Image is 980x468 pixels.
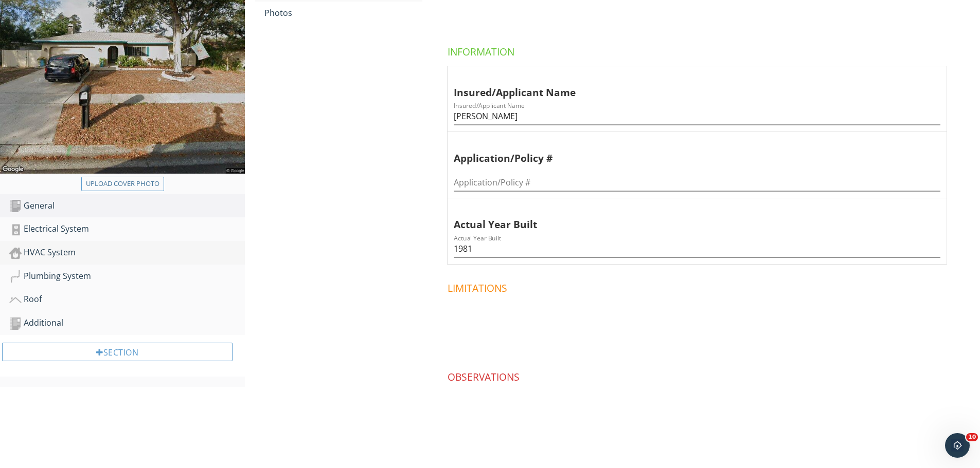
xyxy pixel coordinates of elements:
[9,222,245,236] div: Electrical System
[448,366,951,384] h4: Observations
[264,7,422,19] div: Photos
[9,293,245,306] div: Roof
[9,246,245,259] div: HVAC System
[454,202,916,232] div: Actual Year Built
[454,136,916,166] div: Application/Policy #
[9,316,245,330] div: Additional
[966,433,978,441] span: 10
[81,177,164,191] button: Upload cover photo
[2,343,233,361] div: Section
[945,433,970,458] iframe: Intercom live chat
[9,199,245,213] div: General
[454,70,916,100] div: Insured/Applicant Name
[454,240,940,257] input: Actual Year Built
[454,108,940,125] input: Insured/Applicant Name
[448,41,951,59] h4: Information
[448,277,951,295] h4: Limitations
[454,174,940,191] input: Application/Policy #
[86,179,159,189] div: Upload cover photo
[9,270,245,283] div: Plumbing System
